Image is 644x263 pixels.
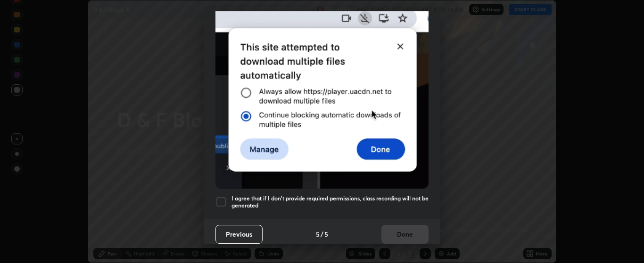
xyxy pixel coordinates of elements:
[324,229,328,239] h4: 5
[215,225,263,244] button: Previous
[231,195,429,209] h5: I agree that if I don't provide required permissions, class recording will not be generated
[316,229,320,239] h4: 5
[321,229,323,239] h4: /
